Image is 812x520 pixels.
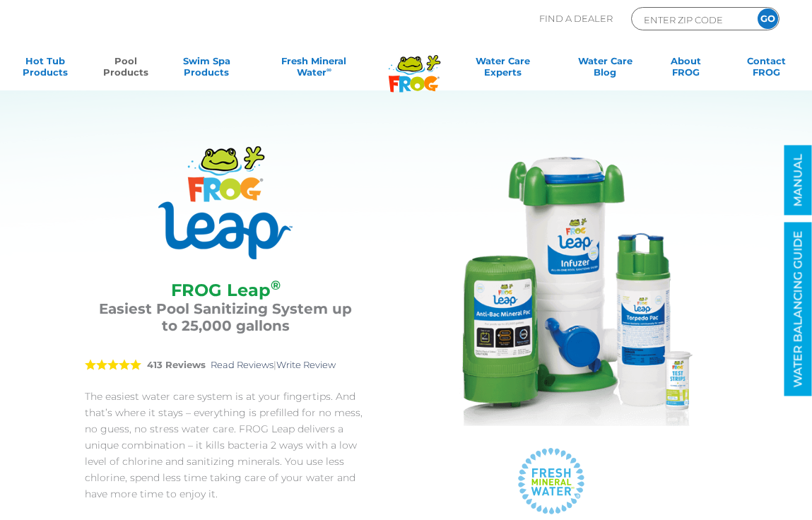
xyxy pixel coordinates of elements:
[271,278,281,293] sup: ®
[326,66,331,73] sup: ∞
[95,55,158,83] a: PoolProducts
[158,146,293,259] img: Product Logo
[381,37,448,93] img: Frog Products Logo
[574,55,637,83] a: Water CareBlog
[211,359,273,370] a: Read Reviews
[14,55,77,83] a: Hot TubProducts
[784,146,812,215] a: MANUAL
[539,7,613,30] p: Find A Dealer
[85,389,367,502] p: The easiest water care system is at your fingertips. And that’s where it stays – everything is pr...
[276,359,336,370] a: Write Review
[784,223,812,396] a: WATER BALANCING GUIDE
[735,55,798,83] a: ContactFROG
[256,55,372,83] a: Fresh MineralWater∞
[175,55,238,83] a: Swim SpaProducts
[85,343,367,389] div: |
[147,359,206,370] strong: 413 Reviews
[654,55,717,83] a: AboutFROG
[450,55,556,83] a: Water CareExperts
[99,280,353,300] h2: FROG Leap
[85,359,141,370] span: 5
[99,300,353,334] h3: Easiest Pool Sanitizing System up to 25,000 gallons
[758,8,778,29] input: GO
